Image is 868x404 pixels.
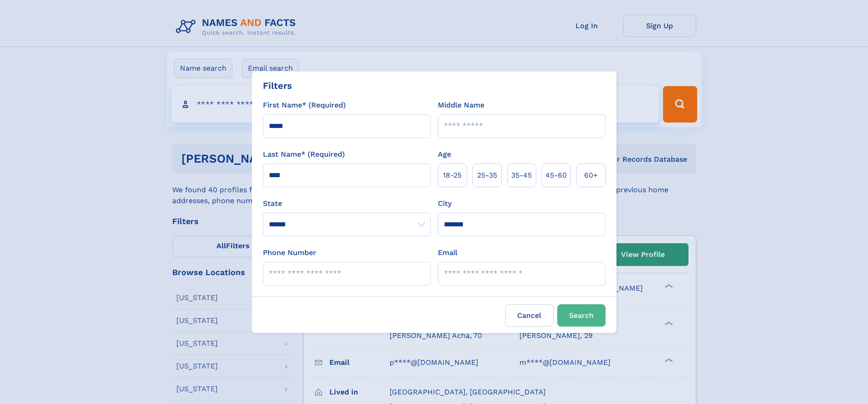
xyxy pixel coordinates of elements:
[511,170,532,181] span: 35‑45
[438,100,484,111] label: Middle Name
[545,170,567,181] span: 45‑60
[263,247,316,258] label: Phone Number
[584,170,598,181] span: 60+
[263,149,345,160] label: Last Name* (Required)
[438,149,451,160] label: Age
[438,247,457,258] label: Email
[263,79,292,92] div: Filters
[505,304,554,327] label: Cancel
[557,304,606,327] button: Search
[438,198,452,209] label: City
[263,100,346,111] label: First Name* (Required)
[477,170,497,181] span: 25‑35
[263,198,431,209] label: State
[443,170,462,181] span: 18‑25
